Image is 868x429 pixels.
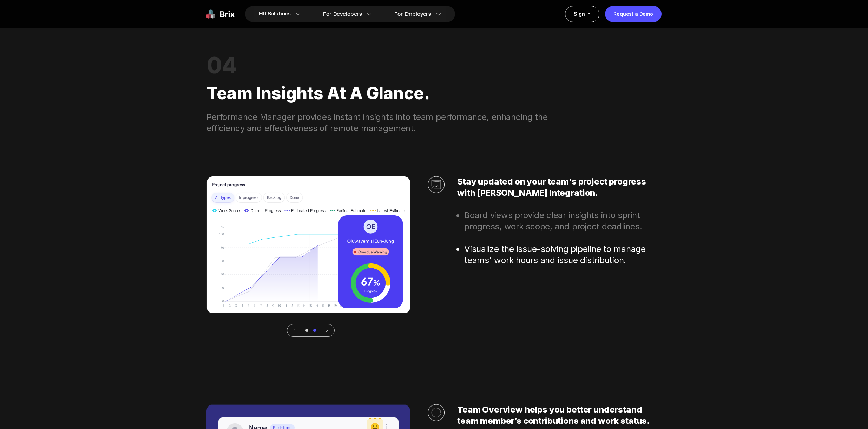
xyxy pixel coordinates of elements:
h2: Stay updated on your team's project progress with [PERSON_NAME] Integration. [457,176,662,199]
img: avatar [206,176,410,313]
li: Board views provide clear insights into sprint progress, work scope, and project deadlines. [464,210,662,232]
div: Performance Manager provides instant insights into team performance, enhancing the efficiency and... [206,112,566,134]
a: Request a Demo [605,6,662,22]
span: HR Solutions [259,8,291,20]
h2: Team Overview helps you better understand team member’s contributions and work status. [457,404,662,427]
div: 04 [206,55,662,75]
span: For Developers [323,11,362,18]
div: Team Insights at a Glance. [206,75,662,112]
a: Sign In [565,6,599,22]
li: Visualize the issue-solving pipeline to manage teams' work hours and issue distribution. [464,243,662,266]
span: For Employers [394,11,431,18]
